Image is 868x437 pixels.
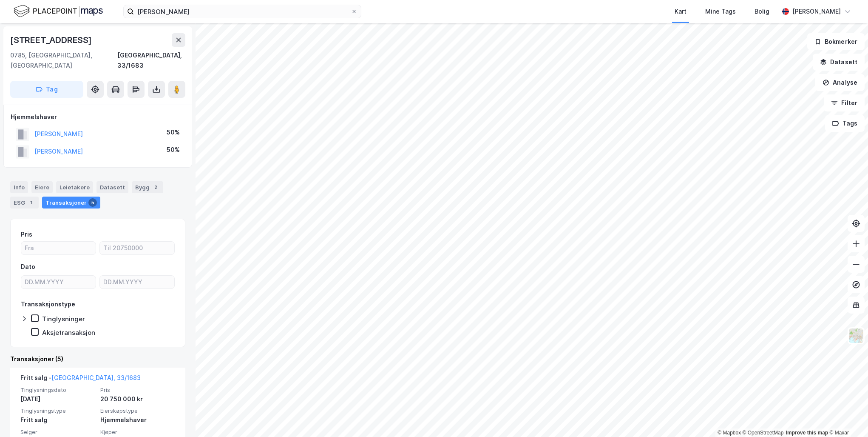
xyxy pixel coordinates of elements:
input: Fra [21,242,96,254]
div: [GEOGRAPHIC_DATA], 33/1683 [117,50,185,71]
a: Improve this map [786,430,828,436]
input: DD.MM.YYYY [21,276,96,288]
button: Tag [10,81,83,98]
span: Pris [100,386,175,394]
div: Leietakere [56,181,93,193]
div: Fritt salg [20,415,95,425]
div: Bolig [755,6,769,17]
div: Kart [675,6,686,17]
input: Til 20750000 [100,242,174,254]
div: Transaksjoner (5) [10,354,185,364]
iframe: Chat Widget [825,396,868,437]
div: Kontrollprogram for chat [825,396,868,437]
div: 5 [88,198,97,207]
button: Analyse [815,74,865,91]
button: Tags [825,115,865,132]
div: 0785, [GEOGRAPHIC_DATA], [GEOGRAPHIC_DATA] [10,50,117,71]
img: logo.f888ab2527a4732fd821a326f86c7f29.svg [14,4,103,19]
div: Transaksjonstype [21,299,75,309]
span: Selger [20,428,95,436]
input: DD.MM.YYYY [100,276,174,288]
div: Pris [21,229,32,240]
div: Eiere [31,181,53,193]
div: Fritt salg - [20,373,141,386]
div: 1 [27,198,35,207]
div: 2 [151,183,160,191]
div: [DATE] [20,394,95,404]
input: Søk på adresse, matrikkel, gårdeiere, leietakere eller personer [134,5,351,18]
div: Aksjetransaksjon [42,328,95,337]
span: Tinglysningstype [20,407,95,414]
a: OpenStreetMap [743,430,784,436]
button: Filter [824,94,865,111]
div: Datasett [96,181,128,193]
button: Bokmerker [807,33,865,50]
div: 50% [167,145,180,155]
a: Mapbox [718,430,741,436]
div: [STREET_ADDRESS] [10,33,94,47]
div: Mine Tags [705,6,736,17]
div: Info [10,181,28,193]
div: Tinglysninger [42,315,85,323]
button: Datasett [813,54,865,71]
a: [GEOGRAPHIC_DATA], 33/1683 [51,374,141,381]
div: Transaksjoner [42,197,100,209]
div: Dato [21,262,35,272]
img: Z [848,328,864,344]
span: Kjøper [100,428,175,436]
div: ESG [10,197,39,209]
span: Tinglysningsdato [20,386,95,394]
div: 50% [167,127,180,137]
div: 20 750 000 kr [100,394,175,404]
div: Bygg [132,181,163,193]
span: Eierskapstype [100,407,175,414]
div: Hjemmelshaver [11,112,185,122]
div: [PERSON_NAME] [792,6,841,17]
div: Hjemmelshaver [100,415,175,425]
